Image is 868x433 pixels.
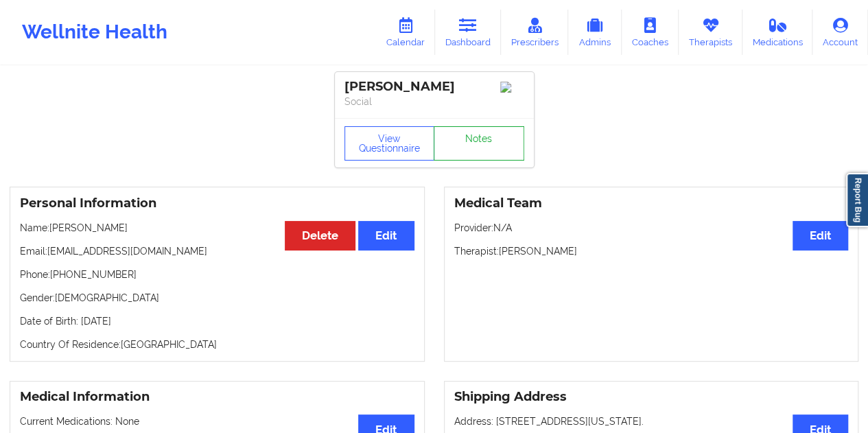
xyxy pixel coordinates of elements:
img: Image%2Fplaceholer-image.png [500,82,524,93]
a: Medications [742,10,813,55]
a: Therapists [679,10,742,55]
div: [PERSON_NAME] [344,79,524,95]
a: Dashboard [435,10,501,55]
a: Coaches [622,10,679,55]
p: Email: [EMAIL_ADDRESS][DOMAIN_NAME] [20,244,414,258]
a: Prescribers [501,10,569,55]
button: Edit [793,221,848,250]
a: Report Bug [846,173,868,227]
p: Therapist: [PERSON_NAME] [454,244,849,258]
p: Date of Birth: [DATE] [20,314,414,328]
h3: Shipping Address [454,389,849,405]
p: Name: [PERSON_NAME] [20,221,414,235]
h3: Medical Team [454,196,849,211]
button: View Questionnaire [344,126,435,161]
p: Social [344,95,524,108]
p: Gender: [DEMOGRAPHIC_DATA] [20,291,414,305]
button: Delete [285,221,355,250]
h3: Medical Information [20,389,414,405]
a: Notes [434,126,524,161]
a: Account [812,10,868,55]
p: Provider: N/A [454,221,849,235]
p: Current Medications: None [20,414,414,428]
button: Edit [358,221,414,250]
h3: Personal Information [20,196,414,211]
p: Address: [STREET_ADDRESS][US_STATE]. [454,414,849,428]
a: Admins [568,10,622,55]
a: Calendar [376,10,435,55]
p: Country Of Residence: [GEOGRAPHIC_DATA] [20,338,414,351]
p: Phone: [PHONE_NUMBER] [20,268,414,281]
